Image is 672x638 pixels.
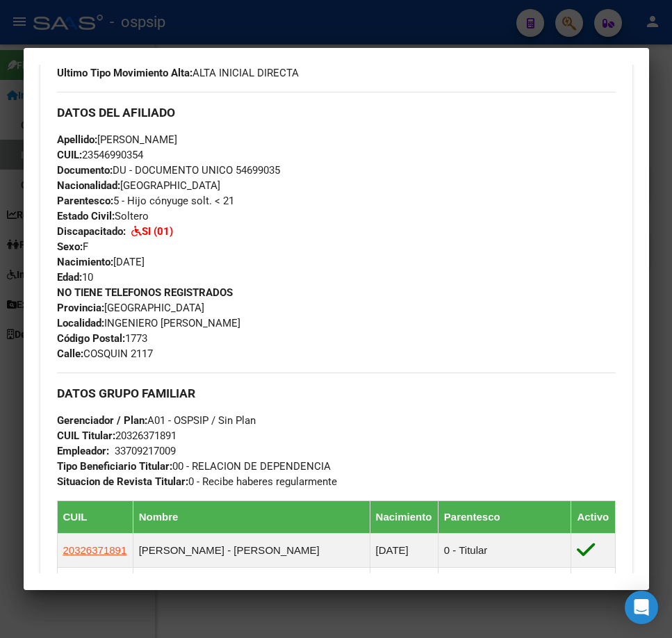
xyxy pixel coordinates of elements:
span: 5 - Hijo cónyuge solt. < 21 [57,195,234,207]
span: INGENIERO [PERSON_NAME] [57,317,240,329]
h3: DATOS DEL AFILIADO [57,105,616,120]
th: Parentesco [438,501,571,534]
span: 20326371891 [57,430,177,442]
h3: DATOS GRUPO FAMILIAR [57,386,616,401]
span: 1773 [57,332,147,345]
strong: Edad: [57,271,82,284]
strong: SI (01) [142,225,173,238]
td: 0 - Titular [438,534,571,568]
strong: Gerenciador / Plan: [57,414,147,427]
span: 23546990354 [57,149,143,161]
strong: Situacion de Revista Titular: [57,475,188,488]
strong: Localidad: [57,317,104,329]
div: 33709217009 [115,443,176,459]
strong: Calle: [57,347,83,360]
span: 0 - Recibe haberes regularmente [57,475,337,488]
strong: Documento: [57,164,113,177]
strong: Estado Civil: [57,210,115,222]
span: [PERSON_NAME] [57,133,177,146]
span: DU - DOCUMENTO UNICO 54699035 [57,164,280,177]
strong: Apellido: [57,133,97,146]
span: [DATE] [57,256,145,268]
span: ALTA INICIAL DIRECTA [57,67,299,79]
td: [PERSON_NAME] - [PERSON_NAME] [133,534,370,568]
th: Nacimiento [370,501,438,534]
span: [GEOGRAPHIC_DATA] [57,302,204,314]
span: A01 - OSPSIP / Sin Plan [57,414,256,427]
span: 10 [57,271,93,284]
strong: Tipo Beneficiario Titular: [57,460,172,473]
strong: Provincia: [57,302,104,314]
strong: Sexo: [57,240,83,253]
td: [DATE] [370,534,438,568]
span: 20326371891 [63,544,127,556]
div: Open Intercom Messenger [625,591,658,624]
strong: NO TIENE TELEFONOS REGISTRADOS [57,286,233,299]
span: 00 - RELACION DE DEPENDENCIA [57,460,331,473]
strong: Código Postal: [57,332,125,345]
td: GUILLIN - [PERSON_NAME] [PERSON_NAME] [133,568,370,602]
strong: Parentesco: [57,195,113,207]
td: [DATE] [370,568,438,602]
span: F [57,240,88,253]
strong: Discapacitado: [57,225,126,238]
th: Activo [571,501,615,534]
strong: CUIL: [57,149,82,161]
span: [GEOGRAPHIC_DATA] [57,179,220,192]
strong: CUIL Titular: [57,430,115,442]
strong: Ultimo Tipo Movimiento Alta: [57,67,192,79]
span: COSQUIN 2117 [57,347,153,360]
strong: Nacionalidad: [57,179,120,192]
td: 1 - Cónyuge [438,568,571,602]
th: Nombre [133,501,370,534]
strong: Nacimiento: [57,256,113,268]
span: Soltero [57,210,149,222]
strong: Empleador: [57,445,109,457]
th: CUIL [57,501,133,534]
